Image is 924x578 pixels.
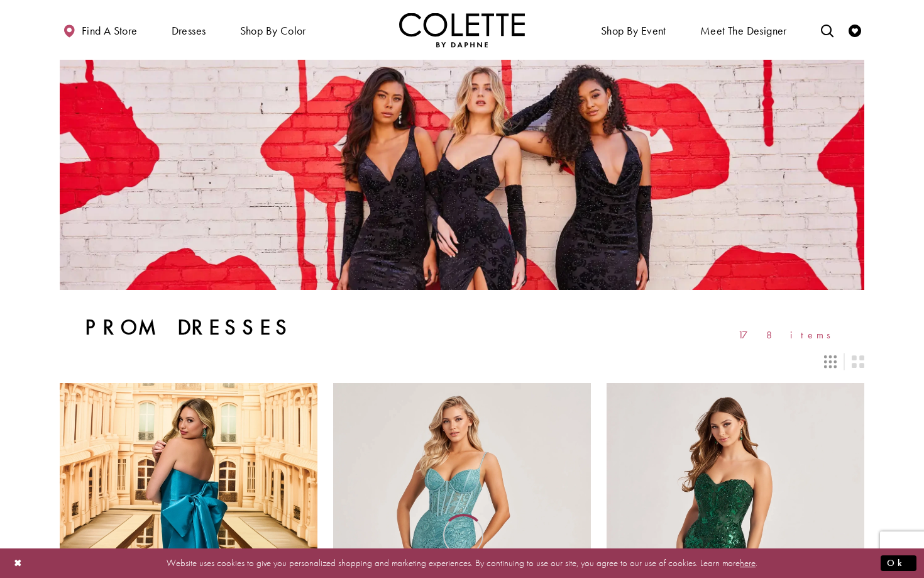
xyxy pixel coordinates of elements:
a: Check Wishlist [845,13,864,47]
span: Shop by color [240,25,306,37]
img: Colette by Daphne [399,13,525,47]
span: Shop By Event [601,25,666,37]
span: Dresses [172,25,206,37]
span: Find a store [82,25,138,37]
span: Switch layout to 2 columns [852,355,864,368]
a: Find a store [60,13,140,47]
span: Shop by color [237,13,309,47]
div: Layout Controls [52,348,872,375]
a: Toggle search [818,13,837,47]
span: 178 items [738,330,839,340]
a: here [740,557,756,569]
p: Website uses cookies to give you personalized shopping and marketing experiences. By continuing t... [91,555,833,572]
span: Shop By Event [598,13,669,47]
a: Visit Home Page [399,13,525,47]
button: Close Dialog [8,552,29,574]
span: Meet the designer [700,25,787,37]
button: Submit Dialog [881,555,916,571]
span: Dresses [168,13,209,47]
a: Meet the designer [697,13,790,47]
h1: Prom Dresses [85,315,293,340]
span: Switch layout to 3 columns [824,355,837,368]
